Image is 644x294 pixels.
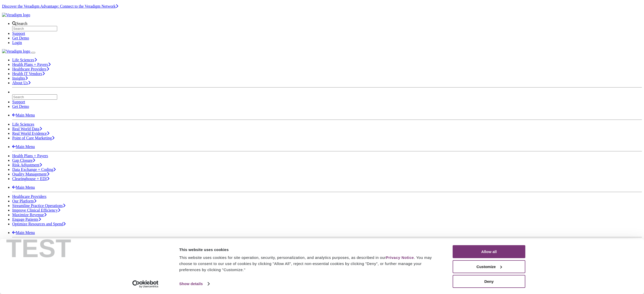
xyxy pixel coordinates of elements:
[12,167,56,172] a: Data Exchange + Coding
[12,131,49,136] a: Real World Evidence
[12,81,30,85] a: About Us
[12,113,35,117] a: Main Menu
[12,194,47,199] a: Healthcare Providers
[12,230,35,235] a: Main Menu
[12,26,57,31] input: Search
[12,58,37,62] a: Life Sciences
[2,49,30,54] img: Veradigm logo
[12,71,45,76] a: Health IT Vendors
[12,127,42,131] a: Real World Data
[12,199,36,203] a: Our Platform
[179,255,441,273] div: This website uses cookies for site operation, security, personalization, and analytics purposes, ...
[12,172,49,176] a: Quality Management
[12,67,49,71] a: Healthcare Providers
[12,62,51,67] a: Health Plans + Payers
[12,76,28,80] a: Insights
[12,36,29,40] a: Get Demo
[12,40,22,45] a: Login
[453,245,525,258] button: Allow all
[12,222,66,226] a: Optimize Resources and Spend
[179,247,441,253] div: This website uses cookies
[116,4,118,8] span: Learn More
[12,185,35,189] a: Main Menu
[12,213,47,217] a: Maximize Revenue
[453,260,525,273] button: Customize
[12,154,48,158] a: Health Plans + Payers
[386,255,414,260] a: Privacy Notice
[12,100,25,104] a: Support
[12,136,54,140] a: Point of Care Marketing
[2,4,118,8] a: Discover the Veradigm Advantage: Connect to the Veradigm NetworkLearn More
[12,177,49,181] a: Clearinghouse + EDI
[179,280,209,288] a: Show details
[12,31,25,36] a: Support
[12,163,42,167] a: Risk Adjustment
[12,122,34,126] a: Life Sciences
[12,158,35,163] a: Gap Closure
[12,94,57,100] input: Search
[31,52,35,53] button: Toggle Navigation Menu
[453,275,525,288] button: Deny
[12,104,29,109] a: Get Demo
[12,217,41,222] a: Engage Patients
[123,280,168,288] a: Usercentrics Cookiebot - opens in a new window
[12,203,65,208] a: Streamline Practice Operations
[12,144,35,149] a: Main Menu
[2,4,642,9] section: Covid alert
[12,208,60,212] a: Improve Clinical Efficiency
[12,21,27,26] a: Search
[2,49,31,53] a: Veradigm logo
[2,13,30,17] img: Veradigm logo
